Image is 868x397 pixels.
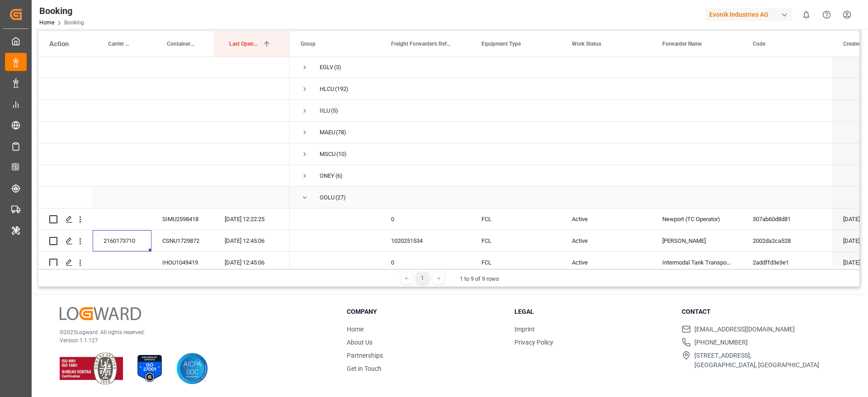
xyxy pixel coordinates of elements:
span: (3) [334,57,341,78]
img: AICPA SOC [176,353,208,384]
div: Action [49,40,69,48]
div: Press SPACE to select this row. [38,78,290,100]
div: EGLV [320,57,333,78]
span: (192) [335,79,349,99]
p: Version 1.1.127 [60,336,324,345]
div: Intermodal Tank Transport (TC Operator) [651,252,742,273]
div: IHOU1049419 [151,252,214,273]
div: 1 [417,273,428,284]
h3: Contact [682,307,838,317]
a: Get in Touch [347,365,382,372]
div: MSCU [320,144,335,165]
span: Work Status [572,41,601,47]
a: Partnerships [347,352,383,359]
div: [DATE] 12:22:25 [214,208,290,230]
span: (5) [331,100,338,121]
a: About Us [347,339,373,346]
div: HLCU [320,79,334,99]
h3: Company [347,307,503,317]
div: CSNU1729872 [151,230,214,251]
h3: Legal [514,307,671,317]
span: (6) [335,165,343,186]
div: OOLU [320,187,335,208]
div: Press SPACE to select this row. [38,122,290,143]
div: Evonik Industries AG [706,8,793,21]
a: Imprint [514,326,535,333]
div: Press SPACE to select this row. [38,187,290,208]
div: Press SPACE to select this row. [38,57,290,78]
div: [DATE] 12:45:06 [214,252,290,273]
div: FCL [471,208,561,230]
div: Active [561,230,651,251]
div: MAEU [320,122,335,143]
span: [STREET_ADDRESS], [GEOGRAPHIC_DATA], [GEOGRAPHIC_DATA] [694,351,819,370]
span: Forwarder Name [662,41,702,47]
span: [EMAIL_ADDRESS][DOMAIN_NAME] [694,325,795,334]
div: 1020251534 [380,230,471,251]
div: Booking [39,4,84,18]
div: Press SPACE to select this row. [38,165,290,187]
a: Home [347,326,363,333]
div: 2160173710 [93,230,151,251]
div: [DATE] 12:45:06 [214,230,290,251]
p: © 2025 Logward. All rights reserved. [60,328,324,336]
a: Privacy Policy [514,339,553,346]
button: Evonik Industries AG [706,6,796,23]
div: 307ab60d8d81 [742,208,832,230]
div: [PERSON_NAME] [651,230,742,251]
div: FCL [471,230,561,251]
img: ISO 9001 & ISO 14001 Certification [60,353,123,384]
a: Home [39,19,54,26]
div: 0 [380,208,471,230]
div: Press SPACE to select this row. [38,143,290,165]
img: Logward Logo [60,307,141,320]
span: (78) [336,122,346,143]
span: Freight Forwarder's Reference No. [391,41,452,47]
div: 2002da2ca528 [742,230,832,251]
span: Carrier Booking No. [108,41,132,47]
img: ISO 27001 Certification [134,353,165,384]
div: Active [561,208,651,230]
span: Container No. [167,41,195,47]
div: IILU [320,100,330,121]
span: [PHONE_NUMBER] [694,338,748,347]
button: Help Center [816,5,837,25]
span: Last Opened Date [229,41,259,47]
span: Group [301,41,316,47]
div: Press SPACE to select this row. [38,100,290,122]
div: FCL [471,252,561,273]
div: SIMU2598418 [151,208,214,230]
div: 1 to 9 of 9 rows [460,274,499,284]
div: 0 [380,252,471,273]
div: Newport (TC Operator) [651,208,742,230]
span: (10) [336,144,347,165]
span: (27) [335,187,346,208]
div: Active [561,252,651,273]
span: Equipment Type [481,41,521,47]
span: Code [753,41,765,47]
div: Press SPACE to select this row. [38,208,290,230]
div: 2addffd3e3e1 [742,252,832,273]
div: Press SPACE to select this row. [38,230,290,252]
div: Press SPACE to select this row. [38,252,290,274]
div: ONEY [320,165,335,186]
button: show 0 new notifications [796,5,816,25]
